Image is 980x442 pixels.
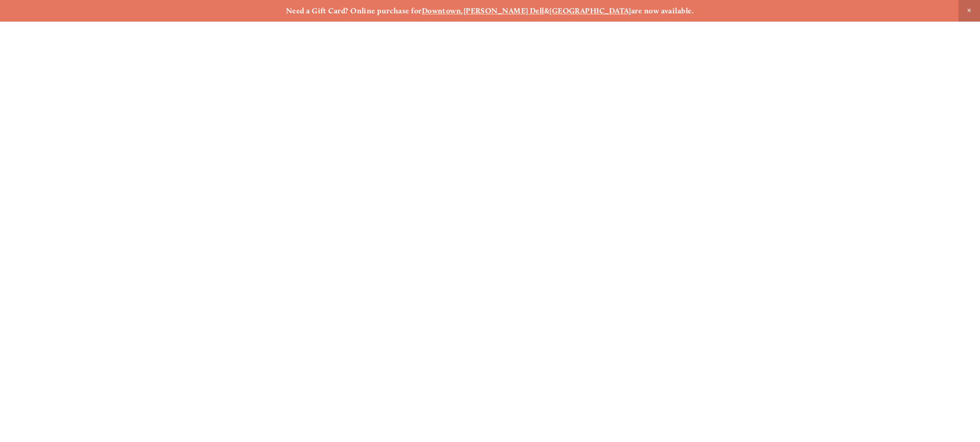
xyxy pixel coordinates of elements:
[464,6,544,15] a: [PERSON_NAME] Dell
[286,6,422,15] strong: Need a Gift Card? Online purchase for
[461,6,463,15] strong: ,
[631,6,694,15] strong: are now available.
[544,6,549,15] strong: &
[549,6,631,15] a: [GEOGRAPHIC_DATA]
[422,6,461,15] a: Downtown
